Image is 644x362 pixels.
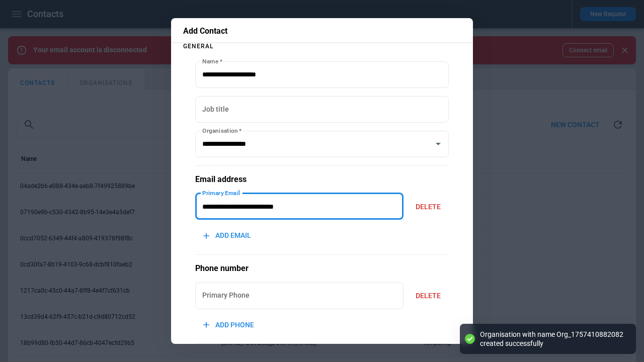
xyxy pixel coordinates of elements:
[202,189,240,197] label: Primary Email
[195,174,449,185] h5: Email address
[195,263,449,274] h5: Phone number
[202,126,242,135] label: Organisation
[183,43,461,49] p: General
[202,57,222,65] label: Name
[408,196,449,218] button: DELETE
[183,26,461,36] p: Add Contact
[195,314,262,336] button: ADD PHONE
[480,330,626,348] div: Organisation with name Org_1757410882082 created successfully
[195,343,449,359] p: Notes
[195,225,259,246] button: ADD EMAIL
[408,285,449,307] button: DELETE
[431,137,445,151] button: Open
